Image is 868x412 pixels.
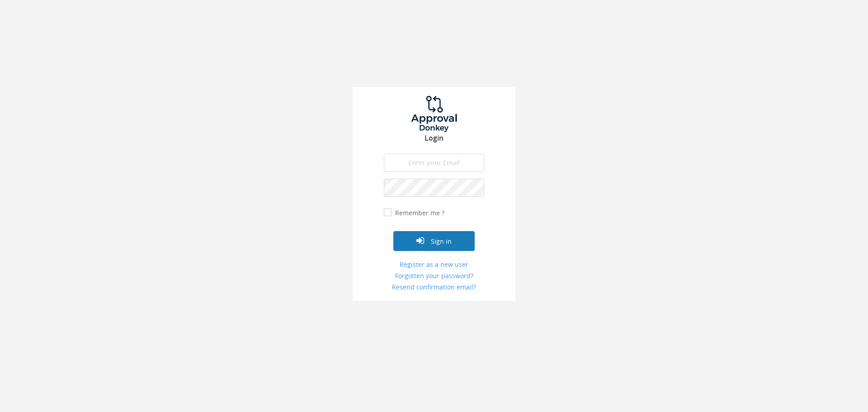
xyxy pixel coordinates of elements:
a: Register as a new user [384,260,484,269]
input: Enter your Email [384,154,484,172]
button: Sign in [393,231,475,251]
label: Remember me ? [393,208,444,218]
a: Forgotten your password? [384,271,484,280]
img: logo.png [400,96,468,132]
h3: Login [353,134,515,142]
a: Resend confirmation email? [384,283,484,292]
